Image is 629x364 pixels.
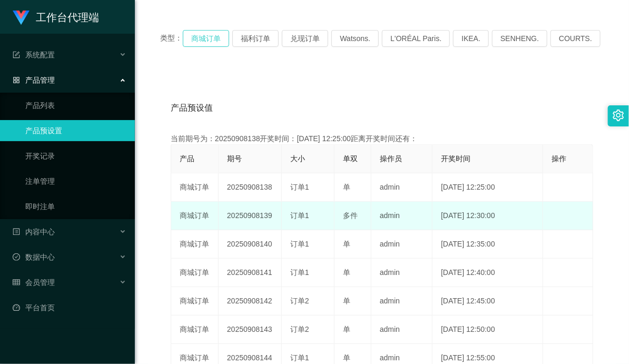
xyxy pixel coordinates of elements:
span: 操作 [552,154,566,163]
div: 当前期号为：20250908138开奖时间：[DATE] 12:25:00距离开奖时间还有： [171,133,593,144]
i: 图标: table [13,279,20,286]
a: 产品列表 [25,95,126,116]
h1: 工作台代理端 [36,1,99,34]
td: [DATE] 12:50:00 [433,316,543,344]
td: admin [371,202,433,230]
a: 图标: dashboard平台首页 [13,297,126,318]
td: 商城订单 [171,230,219,259]
td: [DATE] 12:30:00 [433,202,543,230]
span: 会员管理 [13,278,55,287]
button: SENHENG. [492,30,547,47]
button: IKEA. [453,30,489,47]
td: [DATE] 12:40:00 [433,259,543,287]
i: 图标: form [13,51,20,58]
span: 单双 [343,154,358,163]
span: 产品预设值 [171,102,213,114]
i: 图标: check-circle-o [13,253,20,261]
span: 类型： [160,30,183,47]
td: admin [371,287,433,316]
span: 单 [343,240,350,248]
td: 商城订单 [171,287,219,316]
span: 订单1 [290,240,309,248]
span: 系统配置 [13,51,55,59]
i: 图标: profile [13,228,20,235]
td: [DATE] 12:25:00 [433,173,543,202]
span: 内容中心 [13,228,55,236]
span: 订单2 [290,297,309,305]
td: admin [371,173,433,202]
td: 商城订单 [171,316,219,344]
span: 数据中心 [13,253,55,261]
button: Watsons. [331,30,379,47]
span: 单 [343,325,350,333]
td: 20250908141 [219,259,282,287]
span: 单 [343,353,350,362]
span: 订单2 [290,325,309,333]
span: 单 [343,297,350,305]
td: [DATE] 12:35:00 [433,230,543,259]
td: 20250908139 [219,202,282,230]
i: 图标: appstore-o [13,76,20,84]
span: 订单1 [290,353,309,362]
td: 商城订单 [171,202,219,230]
td: admin [371,230,433,259]
span: 产品 [180,154,194,163]
td: 20250908140 [219,230,282,259]
span: 多件 [343,211,358,220]
td: 20250908138 [219,173,282,202]
td: admin [371,316,433,344]
span: 操作员 [380,154,402,163]
span: 产品管理 [13,76,55,84]
a: 产品预设置 [25,120,126,141]
img: logo.9652507e.png [13,11,30,25]
span: 单 [343,183,350,191]
span: 期号 [227,154,242,163]
span: 单 [343,268,350,277]
button: 福利订单 [232,30,279,47]
td: [DATE] 12:45:00 [433,287,543,316]
button: 兑现订单 [282,30,328,47]
span: 大小 [290,154,305,163]
button: L'ORÉAL Paris. [382,30,450,47]
span: 订单1 [290,268,309,277]
a: 注单管理 [25,171,126,192]
span: 订单1 [290,211,309,220]
td: 20250908143 [219,316,282,344]
td: admin [371,259,433,287]
button: 商城订单 [183,30,229,47]
td: 商城订单 [171,259,219,287]
span: 订单1 [290,183,309,191]
td: 20250908142 [219,287,282,316]
td: 商城订单 [171,173,219,202]
button: COURTS. [551,30,601,47]
a: 工作台代理端 [13,13,99,21]
a: 即时注单 [25,196,126,217]
a: 开奖记录 [25,145,126,166]
span: 开奖时间 [441,154,470,163]
i: 图标: setting [613,110,624,121]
